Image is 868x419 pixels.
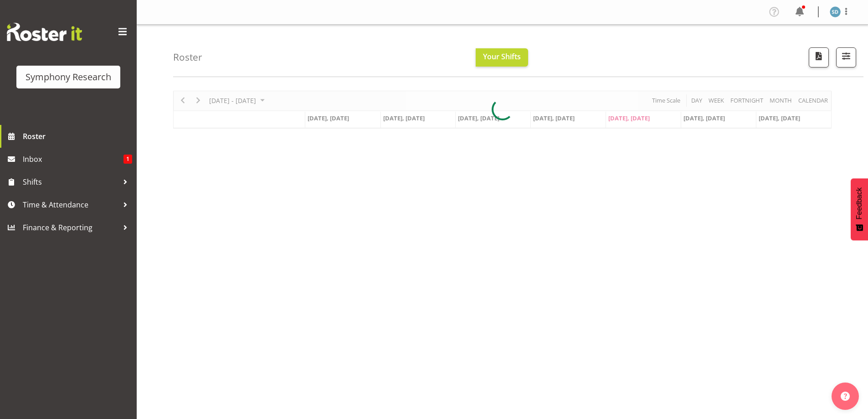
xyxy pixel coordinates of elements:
[836,47,856,67] button: Filter Shifts
[483,52,521,62] span: Your Shifts
[7,23,82,41] img: Rosterit website logo
[26,70,111,84] div: Symphony Research
[855,187,863,219] span: Feedback
[23,152,123,166] span: Inbox
[23,198,118,212] span: Time & Attendance
[851,178,868,240] button: Feedback - Show survey
[841,392,850,401] img: help-xxl-2.png
[476,48,528,67] button: Your Shifts
[809,47,829,67] button: Download a PDF of the roster according to the set date range.
[23,129,132,143] span: Roster
[123,155,132,164] span: 1
[23,221,118,234] span: Finance & Reporting
[173,52,202,62] h4: Roster
[830,6,841,17] img: shareen-davis1939.jpg
[23,175,118,189] span: Shifts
